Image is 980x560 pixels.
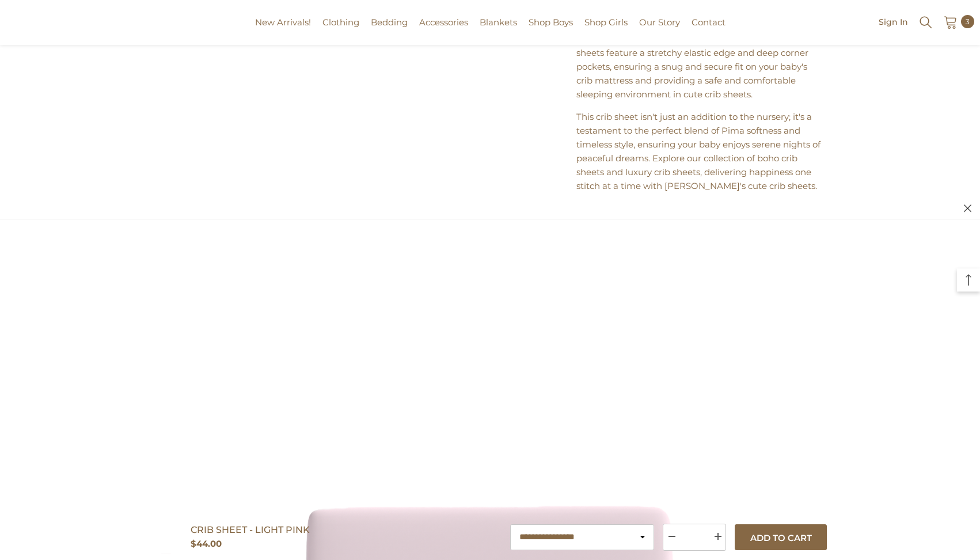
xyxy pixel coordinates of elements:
[523,16,579,45] a: Shop Boys
[966,16,970,28] span: 3
[879,18,908,26] span: Sign In
[322,17,359,28] span: Clothing
[639,17,680,28] span: Our Story
[735,524,827,550] button: Add to cart
[317,16,365,45] a: Clothing
[879,17,908,26] a: Sign In
[419,17,468,28] span: Accessories
[474,16,523,45] a: Blankets
[480,17,517,28] span: Blankets
[413,16,474,45] a: Accessories
[584,17,628,28] span: Shop Girls
[633,16,686,45] a: Our Story
[191,523,453,537] h4: CRIB SHEET - LIGHT PINK
[371,17,408,28] span: Bedding
[579,16,633,45] a: Shop Girls
[686,16,731,45] a: Contact
[576,111,821,191] span: This crib sheet isn't just an addition to the nursery; it's a testament to the perfect blend of P...
[6,18,42,27] a: Pimalu
[255,17,311,28] span: New Arrivals!
[249,16,317,45] a: New Arrivals!
[918,14,933,30] summary: Search
[191,538,222,549] span: $44.00
[365,16,413,45] a: Bedding
[529,17,573,28] span: Shop Boys
[692,17,725,28] span: Contact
